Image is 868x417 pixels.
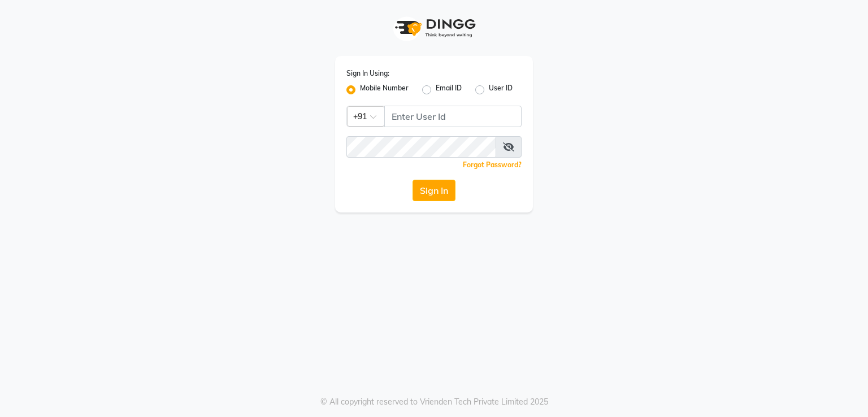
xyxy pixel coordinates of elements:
[413,180,455,201] button: Sign In
[389,11,479,45] img: logo1.svg
[489,83,513,97] label: User ID
[384,106,522,127] input: Username
[346,136,496,158] input: Username
[346,68,389,79] label: Sign In Using:
[360,83,409,97] label: Mobile Number
[436,83,462,97] label: Email ID
[463,160,522,169] a: Forgot Password?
